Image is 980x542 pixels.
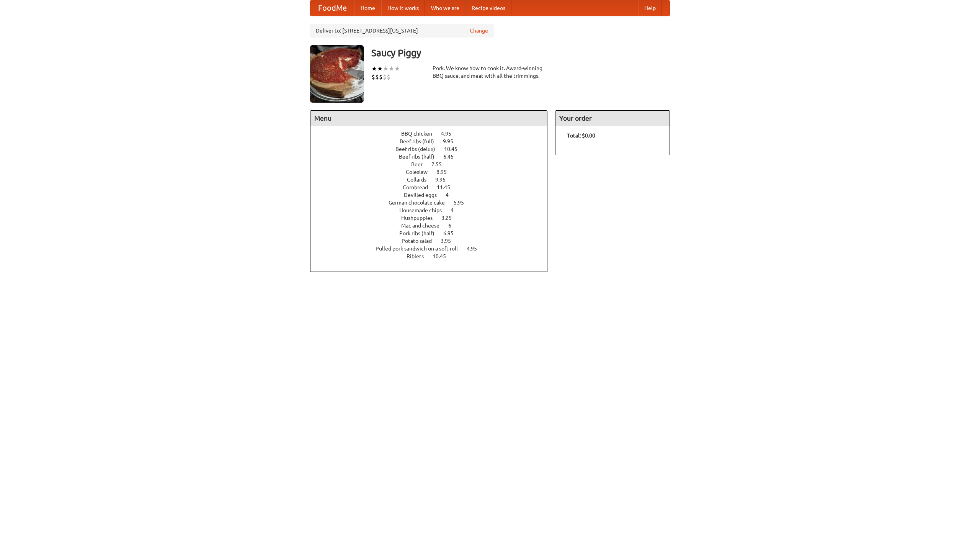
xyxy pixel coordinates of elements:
li: $ [371,73,375,81]
li: $ [379,73,383,81]
span: Beef ribs (full) [400,138,442,144]
a: Beef ribs (full) 9.95 [400,138,467,144]
h4: Your order [555,111,670,126]
div: Pork. We know how to cook it. Award-winning BBQ sauce, and meat with all the trimmings. [433,64,547,80]
span: Beef ribs (delux) [395,146,443,152]
span: German chocolate cake [389,200,452,206]
span: Beer [411,161,430,167]
a: German chocolate cake 5.95 [389,200,478,206]
a: Cornbread 11.45 [403,184,464,190]
a: BBQ chicken 4.95 [401,131,465,137]
a: Recipe videos [465,0,511,16]
a: Pork ribs (half) 6.95 [399,230,468,236]
li: ★ [394,64,400,73]
a: Mac and cheese 6 [401,223,465,229]
a: Who we are [425,0,465,16]
span: 9.95 [435,177,453,183]
a: Home [354,0,381,16]
li: $ [387,73,390,81]
span: 6.95 [443,230,461,236]
a: Pulled pork sandwich on a soft roll 4.95 [376,246,491,252]
b: Total: $0.00 [567,133,595,139]
img: angular.jpg [310,45,364,103]
span: Mac and cheese [401,223,447,229]
span: 4 [446,192,456,198]
div: Deliver to: [STREET_ADDRESS][US_STATE] [310,24,494,38]
a: FoodMe [310,0,354,16]
span: Pulled pork sandwich on a soft roll [376,246,465,252]
span: 4.95 [467,246,485,252]
span: 6.45 [443,154,461,160]
span: Potato salad [402,238,439,244]
a: How it works [381,0,425,16]
span: 4.95 [441,131,459,137]
a: Hushpuppies 3.25 [401,215,466,221]
span: 11.45 [437,184,458,190]
a: Potato salad 3.95 [402,238,465,244]
span: Pork ribs (half) [399,230,442,236]
span: 10.45 [433,253,454,259]
span: Coleslaw [406,169,435,175]
span: 5.95 [454,200,472,206]
a: Devilled eggs 4 [404,192,463,198]
span: Housemade chips [399,207,449,213]
li: ★ [383,64,389,73]
span: 9.95 [443,138,461,144]
span: Devilled eggs [404,192,444,198]
h3: Saucy Piggy [371,45,670,61]
li: $ [383,73,387,81]
span: 3.95 [441,238,459,244]
span: Riblets [407,253,431,259]
h4: Menu [310,111,547,126]
a: Change [470,27,488,34]
li: ★ [371,64,377,73]
a: Riblets 10.45 [407,253,460,259]
li: ★ [377,64,383,73]
span: Cornbread [403,184,436,190]
span: 7.55 [431,161,449,167]
a: Coleslaw 8.95 [406,169,461,175]
span: 10.45 [444,146,465,152]
span: BBQ chicken [401,131,440,137]
span: 4 [451,207,461,213]
span: Hushpuppies [401,215,440,221]
a: Beef ribs (delux) 10.45 [395,146,472,152]
span: Beef ribs (half) [399,154,442,160]
span: 3.25 [441,215,459,221]
span: 6 [448,223,459,229]
span: Collards [407,177,434,183]
li: $ [375,73,379,81]
a: Beer 7.55 [411,161,456,167]
li: ★ [389,64,394,73]
a: Beef ribs (half) 6.45 [399,154,468,160]
a: Help [638,0,662,16]
a: Housemade chips 4 [399,207,468,213]
a: Collards 9.95 [407,177,460,183]
span: 8.95 [436,169,454,175]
